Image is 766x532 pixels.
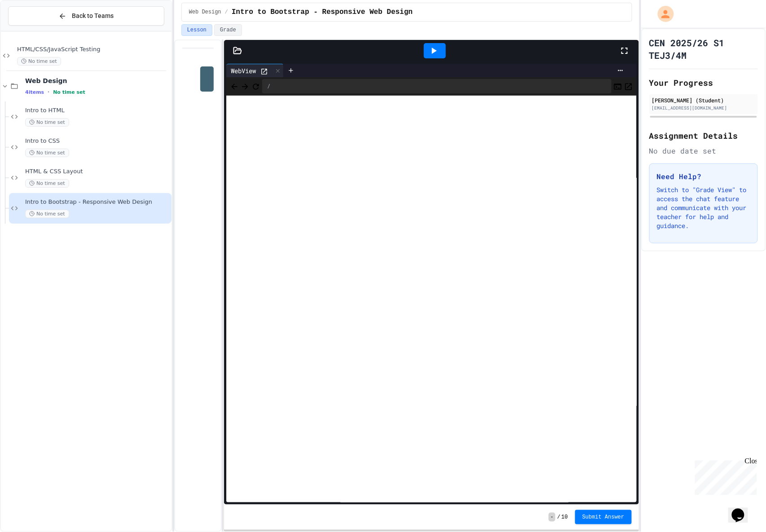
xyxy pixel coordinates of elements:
[25,210,69,218] span: No time set
[53,89,85,95] span: No time set
[25,137,170,145] span: Intro to CSS
[4,4,62,57] div: Chat with us now!Close
[25,77,170,85] span: Web Design
[652,105,755,111] div: [EMAIL_ADDRESS][DOMAIN_NAME]
[691,457,757,495] iframe: chat widget
[214,24,242,36] button: Grade
[25,149,69,157] span: No time set
[17,57,61,66] span: No time set
[181,24,212,36] button: Lesson
[72,11,114,21] span: Back to Teams
[225,9,228,16] span: /
[25,89,44,95] span: 4 items
[25,118,69,127] span: No time set
[25,168,170,176] span: HTML & CSS Layout
[649,129,758,142] h2: Assignment Details
[232,7,413,18] span: Intro to Bootstrap - Responsive Web Design
[649,36,758,62] h1: CEN 2025/26 S1 TEJ3/4M
[657,171,750,182] h3: Need Help?
[728,496,757,523] iframe: chat widget
[25,107,170,114] span: Intro to HTML
[25,198,170,206] span: Intro to Bootstrap - Responsive Web Design
[17,46,170,53] span: HTML/CSS/JavaScript Testing
[649,145,758,156] div: No due date set
[25,179,69,188] span: No time set
[657,185,750,230] p: Switch to "Grade View" to access the chat feature and communicate with your teacher for help and ...
[652,96,755,104] div: [PERSON_NAME] (Student)
[48,88,49,96] span: •
[8,6,164,26] button: Back to Teams
[189,9,221,16] span: Web Design
[648,4,676,24] div: My Account
[649,76,758,89] h2: Your Progress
